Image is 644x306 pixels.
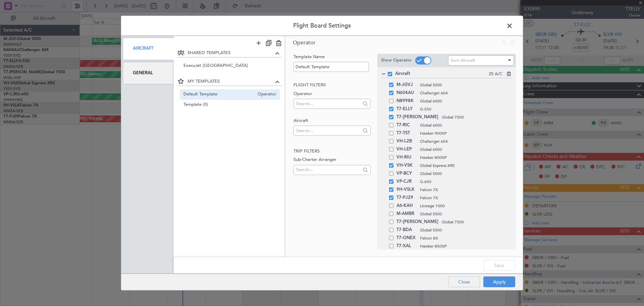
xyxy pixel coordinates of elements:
[123,38,173,60] div: Aircraft
[296,99,360,109] input: Search...
[420,211,506,217] span: Global 5000
[396,170,417,178] span: VP-BCY
[442,114,506,120] span: Global 7500
[420,98,506,104] span: Global 6000
[396,105,417,113] span: T7-ELLY
[381,57,412,64] label: Show Operator
[396,154,417,162] span: VH-RIU
[420,171,506,177] span: Global 5000
[293,118,370,124] label: Aircraft
[420,82,506,88] span: Global 5000
[448,276,480,287] button: Close
[293,91,370,97] label: Operator
[121,16,523,36] header: Flight Board Settings
[396,129,417,137] span: T7-TST
[254,91,276,98] span: Operator
[396,234,417,242] span: T7-ONEX
[396,226,417,234] span: T7-BDA
[293,54,370,60] label: Template Name
[396,218,438,226] span: T7-[PERSON_NAME]
[451,57,475,63] span: Sort Aircraft
[187,78,274,85] span: MY TEMPLATES
[420,163,506,169] span: Global Express XRS
[396,89,417,97] span: N604AU
[123,62,173,84] div: General
[420,235,506,241] span: Falcon 8X
[395,71,489,77] span: Aircraft
[183,62,277,70] span: ExecuJet [GEOGRAPHIC_DATA]
[296,126,360,136] input: Search...
[293,157,370,163] label: Sub-Charter Arranger
[293,82,370,89] h2: Flight filters
[293,148,370,155] h2: Trip filters
[293,39,316,46] span: Operator
[420,227,506,233] span: Global 5000
[296,165,360,175] input: Search...
[489,71,502,78] span: 25 A/C
[420,243,506,249] span: Hawker 850XP
[396,121,417,129] span: T7-RIC
[420,138,506,144] span: Challenger 604
[420,146,506,152] span: Global 6000
[187,50,274,56] span: SHARED TEMPLATES
[420,155,506,161] span: Hawker 800XP
[483,276,515,287] button: Apply
[183,101,277,108] span: Template (0)
[396,178,417,186] span: VP-CJR
[396,97,417,105] span: N8998K
[420,195,506,201] span: Falcon 7X
[420,122,506,128] span: Global 6000
[396,145,417,154] span: VH-LEP
[396,186,417,194] span: 9H-VSLK
[396,81,417,89] span: M-JGVJ
[420,90,506,96] span: Challenger 604
[396,210,417,218] span: M-AMBR
[420,130,506,136] span: Hawker 900XP
[396,202,417,210] span: A6-KAH
[396,194,417,202] span: T7-PJ29
[396,162,417,170] span: VH-VSK
[420,106,506,112] span: G-550
[396,137,417,145] span: VH-L2B
[420,179,506,185] span: G-650
[442,219,506,225] span: Global 7500
[420,187,506,193] span: Falcon 7X
[396,113,438,121] span: T7-[PERSON_NAME]
[183,91,255,98] span: Default Template
[420,203,506,209] span: Lineage 1000
[396,242,417,250] span: T7-XAL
